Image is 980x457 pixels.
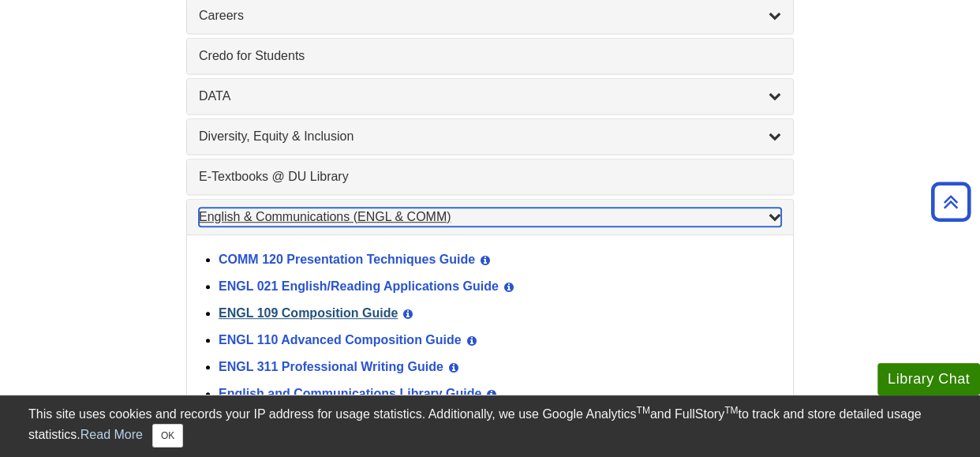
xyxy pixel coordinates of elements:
[28,405,952,448] div: This site uses cookies and records your IP address for usage statistics. Additionally, we use Goo...
[219,360,443,373] a: ENGL 311 Professional Writing Guide
[199,167,781,186] a: E-Textbooks @ DU Library
[80,428,143,441] a: Read More
[219,253,475,266] a: COMM 120 Presentation Techniques Guide
[636,405,649,416] sup: TM
[877,363,980,395] button: Library Chat
[199,87,781,106] a: DATA
[219,306,398,320] a: ENGL 109 Composition Guide
[199,127,781,146] a: Diversity, Equity & Inclusion
[199,6,781,25] a: Careers
[219,279,499,293] a: ENGL 021 English/Reading Applications Guide
[724,405,738,416] sup: TM
[152,424,183,448] button: Close
[199,208,781,227] a: English & Communications (ENGL & COMM)
[199,47,781,66] a: Credo for Students
[219,387,481,400] a: English and Communications Library Guide
[926,191,976,212] a: Back to Top
[219,333,462,346] a: ENGL 110 Advanced Composition Guide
